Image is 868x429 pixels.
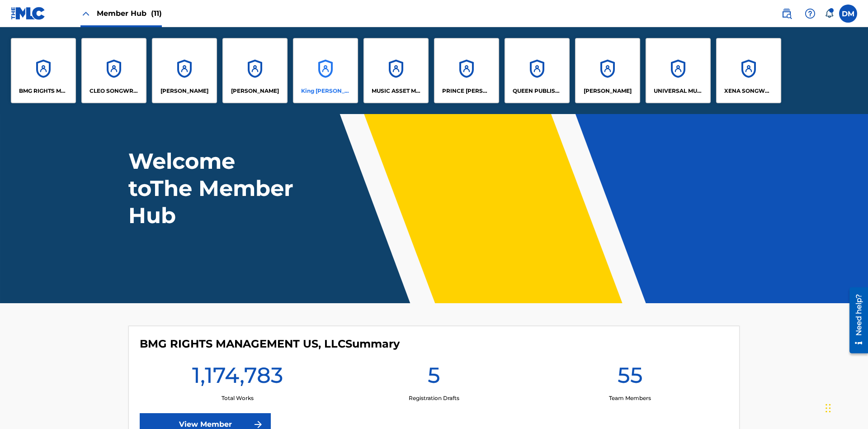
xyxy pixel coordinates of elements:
p: King McTesterson [301,87,350,95]
a: Public Search [778,5,796,23]
p: EYAMA MCSINGER [231,87,279,95]
div: Notifications [825,9,834,18]
p: BMG RIGHTS MANAGEMENT US, LLC [19,87,68,95]
iframe: Chat Widget [823,386,868,429]
a: AccountsMUSIC ASSET MANAGEMENT (MAM) [363,38,429,103]
img: help [805,8,816,19]
p: RONALD MCTESTERSON [584,87,632,95]
h1: 1,174,783 [192,362,283,394]
p: ELVIS COSTELLO [160,87,208,95]
iframe: Resource Center [843,284,868,358]
p: Registration Drafts [409,394,459,402]
p: CLEO SONGWRITER [90,87,139,95]
p: PRINCE MCTESTERSON [442,87,491,95]
span: (11) [151,9,162,18]
a: AccountsUNIVERSAL MUSIC PUB GROUP [646,38,711,103]
p: XENA SONGWRITER [724,87,774,95]
img: Close [80,8,91,19]
a: Accounts[PERSON_NAME] [152,38,217,103]
a: AccountsKing [PERSON_NAME] [293,38,358,103]
p: MUSIC ASSET MANAGEMENT (MAM) [372,87,421,95]
p: Total Works [222,394,254,402]
a: Accounts[PERSON_NAME] [575,38,640,103]
p: QUEEN PUBLISHA [513,87,562,95]
a: AccountsCLEO SONGWRITER [81,38,146,103]
p: Team Members [609,394,651,402]
span: Member Hub [97,8,162,19]
p: UNIVERSAL MUSIC PUB GROUP [654,87,703,95]
h4: BMG RIGHTS MANAGEMENT US, LLC [140,337,400,351]
h1: 5 [428,362,440,394]
div: Help [801,5,819,23]
div: Drag [826,395,831,422]
img: MLC Logo [11,7,46,20]
div: User Menu [839,5,857,23]
img: search [781,8,792,19]
a: AccountsBMG RIGHTS MANAGEMENT US, LLC [11,38,76,103]
h1: Welcome to The Member Hub [128,148,297,229]
a: Accounts[PERSON_NAME] [222,38,288,103]
a: AccountsQUEEN PUBLISHA [505,38,570,103]
a: AccountsPRINCE [PERSON_NAME] [434,38,499,103]
a: AccountsXENA SONGWRITER [716,38,781,103]
h1: 55 [618,362,643,394]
